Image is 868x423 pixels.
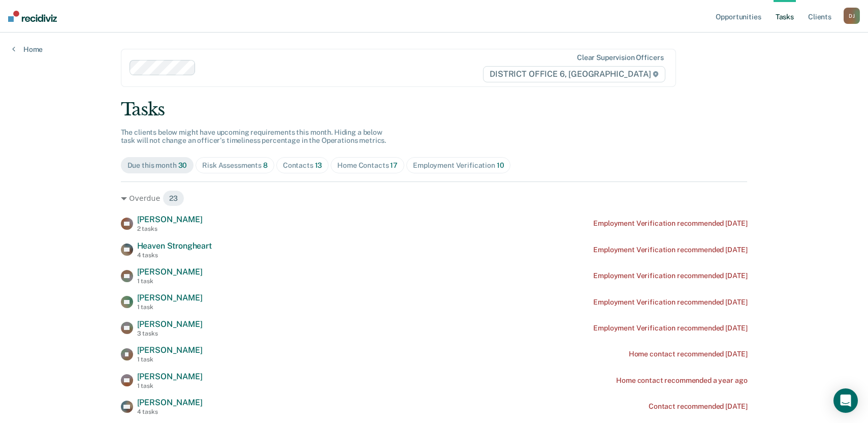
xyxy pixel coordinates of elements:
[137,345,203,355] span: [PERSON_NAME]
[263,161,268,169] span: 8
[137,215,203,224] span: [PERSON_NAME]
[593,298,747,307] div: Employment Verification recommended [DATE]
[593,246,747,254] div: Employment Verification recommended [DATE]
[137,293,203,303] span: [PERSON_NAME]
[315,161,323,169] span: 13
[127,161,187,170] div: Due this month
[137,304,203,311] div: 1 task
[8,11,57,22] img: Recidiviz
[137,225,203,232] div: 2 tasks
[137,372,203,381] span: [PERSON_NAME]
[593,271,747,280] div: Employment Verification recommended [DATE]
[178,161,187,169] span: 30
[833,388,858,413] div: Open Intercom Messenger
[137,319,203,329] span: [PERSON_NAME]
[12,45,43,54] a: Home
[844,8,860,24] div: D J
[137,252,212,259] div: 4 tasks
[593,219,747,228] div: Employment Verification recommended [DATE]
[283,161,323,170] div: Contacts
[629,350,748,358] div: Home contact recommended [DATE]
[137,330,203,337] div: 3 tasks
[121,128,387,145] span: The clients below might have upcoming requirements this month. Hiding a below task will not chang...
[390,161,398,169] span: 17
[121,190,748,206] div: Overdue 23
[121,99,748,120] div: Tasks
[577,53,663,62] div: Clear supervision officers
[497,161,504,169] span: 10
[163,190,184,206] span: 23
[137,408,203,415] div: 4 tasks
[137,241,212,251] span: Heaven Strongheart
[137,382,203,389] div: 1 task
[202,161,268,170] div: Risk Assessments
[337,161,398,170] div: Home Contacts
[616,376,747,385] div: Home contact recommended a year ago
[483,66,665,82] span: DISTRICT OFFICE 6, [GEOGRAPHIC_DATA]
[137,267,203,277] span: [PERSON_NAME]
[137,278,203,285] div: 1 task
[844,8,860,24] button: DJ
[593,324,747,333] div: Employment Verification recommended [DATE]
[137,356,203,363] div: 1 task
[413,161,504,170] div: Employment Verification
[649,402,747,411] div: Contact recommended [DATE]
[137,398,203,407] span: [PERSON_NAME]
